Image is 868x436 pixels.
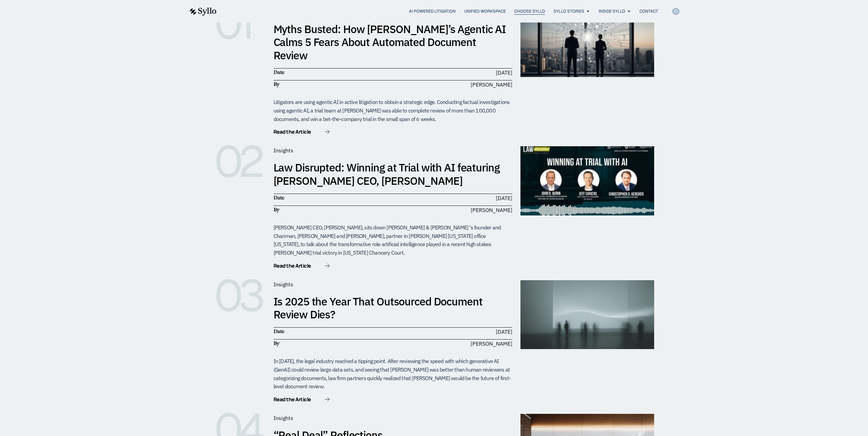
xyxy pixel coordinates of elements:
[274,357,512,391] div: In [DATE], the legal industry reached a tipping point. After reviewing the speed with which gener...
[230,8,658,15] div: Menu Toggle
[274,147,293,154] span: Insights
[639,8,658,14] a: Contact
[274,294,483,321] a: Is 2025 the Year That Outsourced Document Review Dies?
[274,281,293,288] span: Insights
[274,415,293,421] span: Insights
[599,8,625,14] a: Inside Syllo
[230,8,658,15] nav: Menu
[274,80,389,88] h6: By
[274,129,330,136] a: Read the Article
[274,340,389,347] h6: By
[274,223,512,257] div: [PERSON_NAME] CEO, [PERSON_NAME], sits down [PERSON_NAME] & [PERSON_NAME] ‘s founder and Chariman...
[520,280,654,349] img: Is2025TheYear
[189,7,217,16] img: syllo
[274,69,389,76] h6: Date
[409,8,456,14] a: AI Powered Litigation
[274,263,330,270] a: Read the Article
[274,206,389,213] h6: By
[274,22,506,62] a: Myths Busted: How [PERSON_NAME]’s Agentic AI Calms 5 Fears About Automated Document Review
[496,328,512,335] time: [DATE]
[520,8,654,77] img: muthsBusted
[274,194,389,201] h6: Date
[471,80,512,89] span: [PERSON_NAME]
[274,129,311,134] span: Read the Article
[214,8,265,39] h6: 01
[274,397,330,404] a: Read the Article
[274,397,311,402] span: Read the Article
[274,98,512,123] div: Litigators are using agentic AI in active litigation to obtain a strategic edge. Conducting factu...
[554,8,584,14] a: Syllo Stories
[471,340,512,348] span: [PERSON_NAME]
[214,280,265,311] h6: 03
[514,8,545,14] a: Choose Syllo
[274,160,500,187] a: Law Disrupted: Winning at Trial with AI featuring [PERSON_NAME] CEO, [PERSON_NAME]
[464,8,506,14] a: Unified Workspace
[214,146,265,177] h6: 02
[274,263,311,268] span: Read the Article
[520,146,654,215] img: winningAI2
[496,195,512,201] time: [DATE]
[471,206,512,214] span: [PERSON_NAME]
[496,69,512,76] time: [DATE]
[274,328,389,335] h6: Date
